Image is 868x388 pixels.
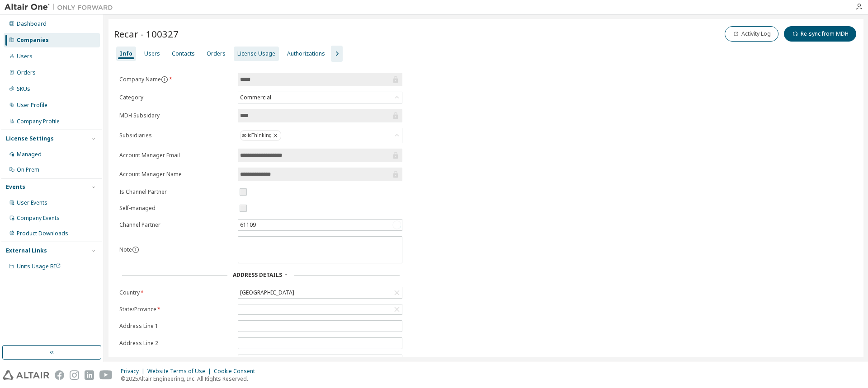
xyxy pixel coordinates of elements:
div: Orders [17,69,36,76]
div: Managed [17,151,42,158]
div: Orders [207,50,226,57]
div: Commercial [239,93,273,103]
button: information [161,76,168,83]
div: License Usage [237,50,275,57]
div: Events [6,183,25,191]
div: Users [144,50,160,57]
img: facebook.svg [55,370,64,380]
span: Recar - 100327 [114,28,179,40]
label: Category [119,94,232,101]
p: © 2025 Altair Engineering, Inc. All Rights Reserved. [121,375,260,383]
div: Cookie Consent [214,368,260,375]
div: Contacts [172,50,195,57]
button: information [132,246,139,253]
label: Self-managed [119,205,232,212]
div: Company Events [17,215,60,222]
div: solidThinking [240,130,281,141]
img: altair_logo.svg [3,370,49,380]
button: Re-sync from MDH [784,26,856,42]
div: Info [120,50,132,57]
div: Company Profile [17,118,60,125]
img: linkedin.svg [85,370,94,380]
div: SKUs [17,85,30,93]
div: 61109 [239,220,257,230]
label: Account Manager Name [119,171,232,178]
label: MDH Subsidary [119,112,232,119]
div: [GEOGRAPHIC_DATA] [239,288,296,298]
div: Privacy [121,368,147,375]
div: Companies [17,37,49,44]
img: instagram.svg [70,370,79,380]
label: Country [119,289,232,296]
label: Subsidiaries [119,132,232,139]
div: Dashboard [17,20,47,28]
div: Users [17,53,33,60]
div: Product Downloads [17,230,68,237]
label: State/Province [119,306,232,313]
label: Address Line 1 [119,323,232,330]
img: youtube.svg [99,370,113,380]
label: Account Manager Email [119,152,232,159]
div: Commercial [238,92,402,103]
div: Website Terms of Use [147,368,214,375]
label: Is Channel Partner [119,188,232,196]
div: Authorizations [287,50,325,57]
label: Channel Partner [119,221,232,229]
div: [GEOGRAPHIC_DATA] [238,287,402,298]
div: On Prem [17,166,39,173]
div: solidThinking [238,128,402,143]
img: Altair One [5,3,118,12]
div: User Profile [17,102,47,109]
label: Company Name [119,76,232,83]
span: Units Usage BI [17,262,61,270]
div: 61109 [238,220,402,230]
label: Note [119,246,132,253]
button: Activity Log [725,26,778,42]
label: City [119,357,232,364]
div: License Settings [6,135,54,142]
span: Address Details [233,271,282,279]
div: External Links [6,247,47,254]
div: User Events [17,199,47,206]
label: Address Line 2 [119,340,232,347]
